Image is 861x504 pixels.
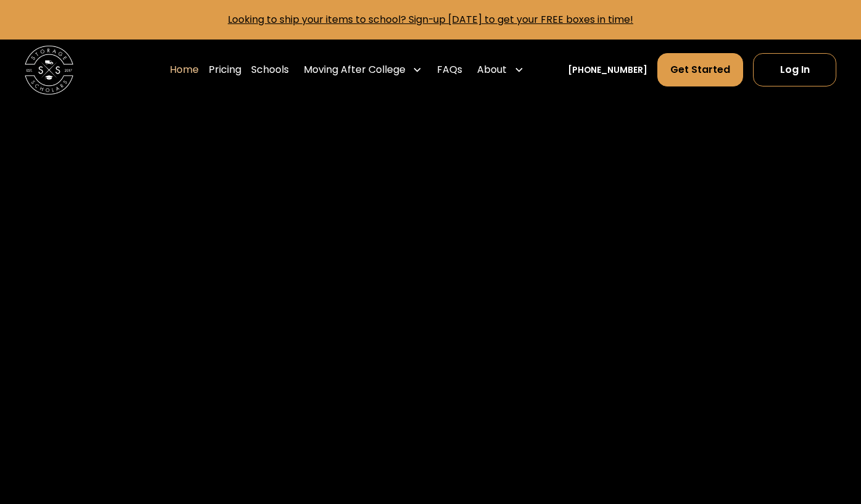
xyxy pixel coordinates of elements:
a: Get Started [657,53,743,86]
img: Storage Scholars main logo [25,46,74,95]
a: Looking to ship your items to school? Sign-up [DATE] to get your FREE boxes in time! [228,12,633,27]
a: Schools [251,52,289,87]
a: Home [170,52,199,87]
a: Log In [753,53,836,86]
a: FAQs [437,52,462,87]
div: Moving After College [304,62,406,77]
div: About [477,62,507,77]
a: [PHONE_NUMBER] [568,64,647,77]
a: Pricing [209,52,241,87]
